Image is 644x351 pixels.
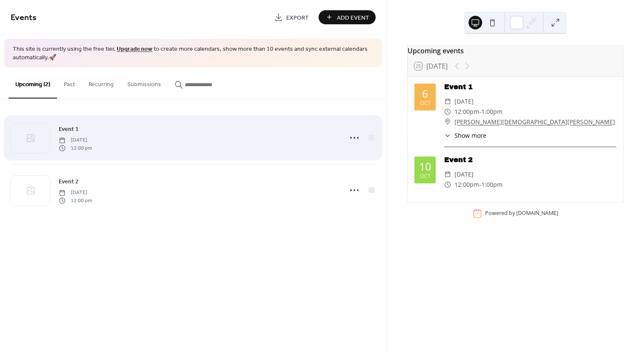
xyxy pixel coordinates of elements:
[59,197,92,204] span: 12:00 pm
[444,96,451,107] div: ​
[454,107,479,117] span: 12:00pm
[444,131,451,140] div: ​
[454,169,474,180] span: [DATE]
[117,44,152,55] a: Upgrade now
[444,82,616,92] div: Event 1
[268,10,315,24] a: Export
[82,67,121,98] button: Recurring
[422,88,428,99] div: 6
[419,161,431,172] div: 10
[420,174,431,179] div: Oct
[9,67,57,99] button: Upcoming (2)
[57,67,82,98] button: Past
[516,210,558,217] a: [DOMAIN_NAME]
[479,180,481,190] span: -
[59,136,92,144] span: [DATE]
[59,189,92,197] span: [DATE]
[286,13,309,22] span: Export
[444,180,451,190] div: ​
[485,210,558,217] div: Powered by
[454,96,474,107] span: [DATE]
[59,177,79,186] span: Event 2
[444,107,451,117] div: ​
[481,107,503,117] span: 1:00pm
[11,9,37,26] span: Events
[454,117,615,127] a: [PERSON_NAME][DEMOGRAPHIC_DATA][PERSON_NAME]
[408,46,623,56] div: Upcoming events
[59,125,79,134] span: Event 1
[454,180,479,190] span: 12:00pm
[454,131,486,140] span: Show more
[59,177,79,186] a: Event 2
[420,101,431,106] div: Oct
[59,144,92,152] span: 12:00 pm
[444,117,451,127] div: ​
[444,155,616,165] div: Event 2
[444,131,486,140] button: ​Show more
[319,10,376,24] button: Add Event
[444,169,451,180] div: ​
[337,13,369,22] span: Add Event
[481,180,503,190] span: 1:00pm
[59,124,79,134] a: Event 1
[13,45,374,62] span: This site is currently using the free tier. to create more calendars, show more than 10 events an...
[121,67,168,98] button: Submissions
[479,107,481,117] span: -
